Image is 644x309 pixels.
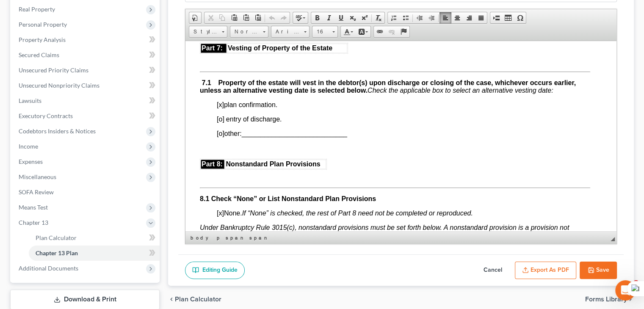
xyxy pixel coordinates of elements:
[585,296,627,303] span: Forms Library
[356,26,370,37] a: Background Color
[12,78,160,93] a: Unsecured Nonpriority Claims
[359,12,370,23] a: Superscript
[12,47,160,63] a: Secured Claims
[490,12,502,23] a: Insert Page Break for Printing
[388,12,400,23] a: Insert/Remove Numbered List
[585,296,634,303] button: Forms Library chevron_right
[611,237,615,241] span: Resize
[19,158,43,165] span: Expenses
[374,26,386,37] a: Link
[19,97,41,104] span: Lawsuits
[502,12,514,23] a: Table
[175,296,221,303] span: Plan Calculator
[19,51,59,58] span: Secured Claims
[252,12,264,23] a: Paste from Word
[278,12,290,23] a: Redo
[373,12,384,23] a: Remove Format
[19,36,66,43] span: Property Analysis
[189,234,214,242] a: body element
[248,234,271,242] a: span element
[12,185,160,200] a: SOFA Review
[414,12,426,23] a: Decrease Indent
[19,127,96,135] span: Codebtors Insiders & Notices
[205,12,216,23] a: Cut
[29,230,160,246] a: Plan Calculator
[12,93,160,108] a: Lawsuits
[189,12,201,23] a: Document Properties
[19,265,78,272] span: Additional Documents
[633,280,639,287] span: 3
[439,12,451,23] a: Align Left
[615,280,636,301] iframe: Intercom live chat
[400,12,412,23] a: Insert/Remove Bulleted List
[271,26,310,38] a: Arial
[271,26,301,37] span: Arial
[347,12,359,23] a: Subscript
[474,262,511,279] button: Cancel
[323,12,335,23] a: Italic
[215,234,223,242] a: p element
[19,173,56,180] span: Miscellaneous
[12,32,160,47] a: Property Analysis
[185,41,616,232] iframe: Rich Text Editor, document-ckeditor
[230,26,260,37] span: Normal
[19,21,67,28] span: Personal Property
[12,63,160,78] a: Unsecured Priority Claims
[189,26,219,37] span: Styles
[19,66,88,74] span: Unsecured Priority Claims
[514,12,526,23] a: Insert Special Character
[341,26,356,37] a: Text Color
[228,12,240,23] a: Paste
[29,246,160,261] a: Chapter 13 Plan
[19,112,73,119] span: Executory Contracts
[451,12,463,23] a: Center
[475,12,487,23] a: Justify
[515,262,576,279] button: Export as PDF
[19,82,100,89] span: Unsecured Nonpriority Claims
[14,183,397,198] span: Under Bankruptcy Rule 3015(c), nonstandard provisions must be set forth below. A nonstandard prov...
[293,12,308,23] a: Spell Checker
[36,249,78,257] span: Chapter 13 Plan
[189,26,227,38] a: Styles
[168,296,221,303] button: chevron_left Plan Calculator
[224,234,247,242] a: span element
[463,12,475,23] a: Align Right
[19,188,54,196] span: SOFA Review
[312,26,338,38] a: 16
[168,296,175,303] i: chevron_left
[36,234,77,241] span: Plan Calculator
[240,12,252,23] a: Paste as plain text
[19,204,48,211] span: Means Test
[19,219,48,226] span: Chapter 13
[19,6,55,13] span: Real Property
[12,108,160,124] a: Executory Contracts
[185,262,245,279] a: Editing Guide
[426,12,437,23] a: Increase Indent
[335,12,347,23] a: Underline
[230,26,268,38] a: Normal
[311,12,323,23] a: Bold
[19,143,38,150] span: Income
[580,262,617,279] button: Save
[398,26,409,37] a: Anchor
[266,12,278,23] a: Undo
